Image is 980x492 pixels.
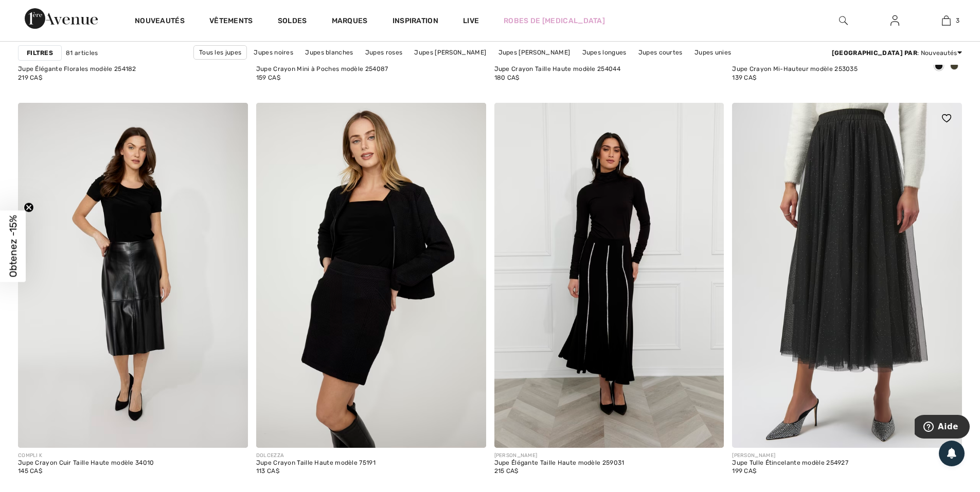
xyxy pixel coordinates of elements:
[956,16,959,25] span: 3
[493,46,576,59] a: Jupes [PERSON_NAME]
[832,48,962,58] div: : Nouveautés
[732,460,848,467] div: Jupe Tulle Étincelante modèle 254927
[256,460,376,467] div: Jupe Crayon Taille Haute modèle 75191
[839,14,848,27] img: recherche
[504,15,605,26] a: Robes de [MEDICAL_DATA]
[66,48,98,58] span: 81 articles
[494,460,625,467] div: Jupe Élégante Taille Haute modèle 259031
[332,16,368,27] a: Marques
[256,74,280,81] span: 159 CA$
[18,103,248,447] img: Jupe Crayon Cuir Taille Haute modèle 34010. As sample
[494,467,519,475] span: 215 CA$
[494,452,625,460] div: [PERSON_NAME]
[915,415,970,441] iframe: Ouvre un widget dans lequel vous pouvez trouver plus d’informations
[193,45,247,60] a: Tous les jupes
[832,49,917,57] strong: [GEOGRAPHIC_DATA] par
[942,14,951,27] img: Mon panier
[25,8,98,29] img: 1ère Avenue
[360,46,407,59] a: Jupes roses
[931,58,947,75] div: Black
[890,14,899,27] img: Mes infos
[732,66,858,73] div: Jupe Crayon Mi-Hauteur modèle 253035
[24,202,34,212] button: Close teaser
[732,103,962,447] a: Jupe Tulle Étincelante modèle 254927. Noir
[942,114,951,122] img: heart_black_full.svg
[18,74,42,81] span: 219 CA$
[278,16,307,27] a: Soldes
[494,74,520,81] span: 180 CA$
[135,16,185,27] a: Nouveautés
[732,452,848,460] div: [PERSON_NAME]
[463,15,479,26] a: Live
[689,46,736,59] a: Jupes unies
[300,46,358,59] a: Jupes blanches
[18,460,154,467] div: Jupe Crayon Cuir Taille Haute modèle 34010
[248,46,298,59] a: Jupes noires
[732,74,756,81] span: 139 CA$
[256,452,376,460] div: DOLCEZZA
[256,467,279,475] span: 113 CA$
[256,66,388,73] div: Jupe Crayon Mini à Poches modèle 254087
[947,58,962,75] div: Avocado
[7,215,19,277] span: Obtenez -15%
[393,16,438,27] span: Inspiration
[882,14,907,27] a: Se connecter
[209,16,253,27] a: Vêtements
[409,46,491,59] a: Jupes [PERSON_NAME]
[732,467,756,475] span: 199 CA$
[633,46,688,59] a: Jupes courtes
[494,103,724,447] img: Jupe Élégante Taille Haute modèle 259031. Noir
[18,66,136,73] div: Jupe Élégante Florales modèle 254182
[256,103,486,447] img: Jupe Crayon Taille Haute modèle 75191. Noir
[494,66,620,73] div: Jupe Crayon Taille Haute modèle 254044
[27,48,53,58] strong: Filtres
[921,14,971,27] a: 3
[577,46,632,59] a: Jupes longues
[18,467,42,475] span: 145 CA$
[18,452,154,460] div: COMPLI K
